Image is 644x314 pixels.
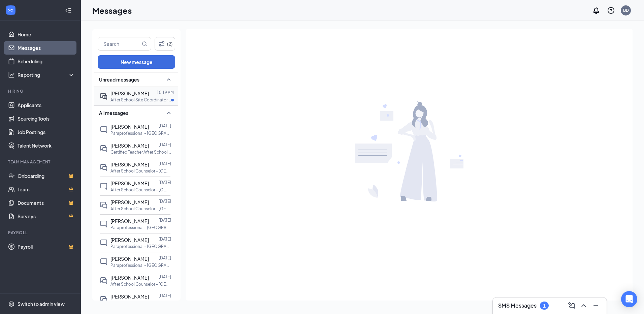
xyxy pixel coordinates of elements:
button: ChevronUp [578,300,589,311]
svg: DoubleChat [100,277,108,285]
a: Talent Network [18,139,75,152]
svg: WorkstreamLogo [7,7,14,13]
svg: DoubleChat [100,145,108,153]
p: [DATE] [159,255,171,261]
svg: Analysis [8,71,15,78]
div: Team Management [8,159,74,165]
p: Paraprofessional - [GEOGRAPHIC_DATA] at [GEOGRAPHIC_DATA] [110,130,171,136]
p: [DATE] [159,180,171,185]
p: After School Site Coordinator - [GEOGRAPHIC_DATA] at [GEOGRAPHIC_DATA] [110,300,171,306]
p: [DATE] [159,293,171,299]
p: After School Counselor - [GEOGRAPHIC_DATA] at [GEOGRAPHIC_DATA] [110,168,171,174]
svg: ComposeMessage [568,302,576,310]
svg: DoubleChat [100,295,108,304]
a: Job Postings [18,125,75,139]
svg: ChatInactive [100,239,108,247]
span: [PERSON_NAME] [110,256,149,262]
p: [DATE] [159,198,171,204]
p: Paraprofessional - [GEOGRAPHIC_DATA] at [GEOGRAPHIC_DATA] [110,225,171,230]
button: Minimize [590,300,601,311]
div: Reporting [18,71,75,78]
span: [PERSON_NAME] [110,293,149,300]
span: [PERSON_NAME] [110,275,149,281]
a: PayrollCrown [18,240,75,253]
p: [DATE] [159,161,171,166]
span: [PERSON_NAME] [110,180,149,186]
svg: ChevronUp [580,302,588,310]
a: Applicants [18,98,75,112]
div: Switch to admin view [18,301,65,307]
div: Hiring [8,88,74,94]
input: Search [98,37,140,50]
span: [PERSON_NAME] [110,161,149,167]
h1: Messages [92,5,132,16]
a: Scheduling [18,55,75,68]
svg: ActiveDoubleChat [100,92,108,100]
button: Filter (2) [155,37,175,51]
span: [PERSON_NAME] [110,143,149,149]
div: 1 [543,303,546,309]
p: [DATE] [159,217,171,223]
a: Messages [18,41,75,55]
p: [DATE] [159,142,171,148]
svg: MagnifyingGlass [142,41,147,46]
p: 10:19 AM [157,90,174,95]
svg: DoubleChat [100,201,108,209]
a: Home [18,28,75,41]
a: SurveysCrown [18,210,75,223]
svg: ChatInactive [100,258,108,266]
span: [PERSON_NAME] [110,199,149,205]
a: Sourcing Tools [18,112,75,125]
span: All messages [99,109,128,116]
svg: Settings [8,301,15,307]
span: Unread messages [99,76,139,83]
a: DocumentsCrown [18,196,75,210]
p: After School Counselor - [GEOGRAPHIC_DATA] at [GEOGRAPHIC_DATA] [110,187,171,193]
span: [PERSON_NAME] [110,218,149,224]
p: [DATE] [159,274,171,280]
svg: Minimize [592,302,600,310]
svg: ChatInactive [100,220,108,228]
svg: ChatInactive [100,182,108,190]
button: ComposeMessage [566,300,577,311]
button: New message [98,55,175,69]
svg: Filter [158,40,166,48]
p: Certified Teacher After School Program- Lake View Middle at [GEOGRAPHIC_DATA] [110,149,171,155]
div: Payroll [8,230,74,235]
h3: SMS Messages [498,302,537,309]
p: After School Site Coordinator - [GEOGRAPHIC_DATA] at [GEOGRAPHIC_DATA] [110,97,171,103]
p: [DATE] [159,236,171,242]
span: [PERSON_NAME] [110,124,149,130]
p: Paraprofessional - [GEOGRAPHIC_DATA] at [GEOGRAPHIC_DATA] [110,244,171,249]
p: Paraprofessional - [GEOGRAPHIC_DATA] at [GEOGRAPHIC_DATA] [110,262,171,268]
div: BD [623,7,629,13]
span: [PERSON_NAME] [110,90,149,96]
svg: Collapse [65,7,72,14]
svg: SmallChevronUp [165,109,173,117]
p: After School Counselor - [GEOGRAPHIC_DATA] at [GEOGRAPHIC_DATA] [110,281,171,287]
svg: QuestionInfo [607,6,615,14]
svg: SmallChevronUp [165,75,173,84]
p: After School Counselor - [GEOGRAPHIC_DATA] at [GEOGRAPHIC_DATA] [110,206,171,212]
a: TeamCrown [18,183,75,196]
p: [DATE] [159,123,171,129]
svg: Notifications [592,6,600,14]
span: [PERSON_NAME] [110,237,149,243]
a: OnboardingCrown [18,169,75,183]
svg: ChatInactive [100,126,108,134]
div: Open Intercom Messenger [621,291,637,307]
svg: DoubleChat [100,163,108,171]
